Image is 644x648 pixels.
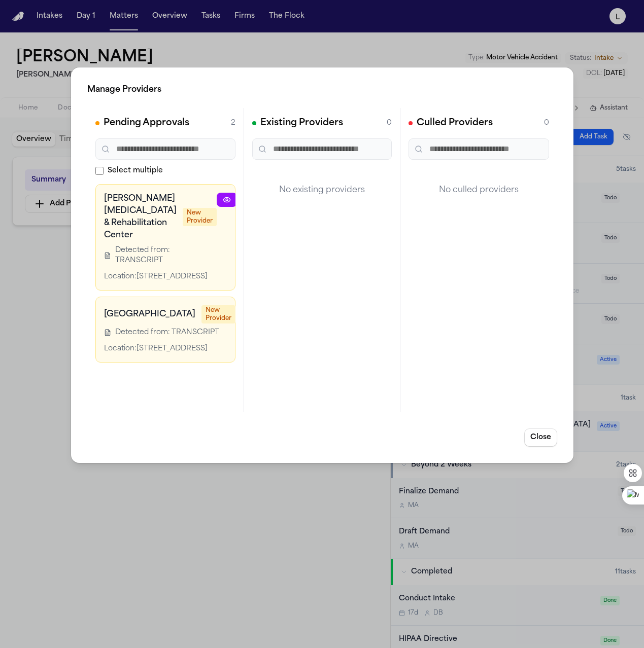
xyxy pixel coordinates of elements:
h2: Pending Approvals [104,116,189,130]
span: New Provider [183,208,217,226]
span: Detected from: TRANSCRIPT [115,328,219,338]
div: Location: [STREET_ADDRESS] [104,344,235,354]
span: New Provider [201,305,235,323]
h2: Existing Providers [260,116,343,130]
a: View Provider [217,193,237,207]
span: 2 [230,118,235,128]
h2: Manage Providers [87,84,557,96]
h3: [PERSON_NAME] [MEDICAL_DATA] & Rehabilitation Center [104,193,177,241]
span: 0 [544,118,549,128]
span: Detected from: TRANSCRIPT [115,245,216,266]
h3: [GEOGRAPHIC_DATA] [104,308,195,320]
div: No culled providers [409,168,549,212]
h2: Culled Providers [417,116,493,130]
div: No existing providers [252,168,392,212]
div: Location: [STREET_ADDRESS] [104,272,217,282]
input: Select multiple [95,167,104,175]
span: Select multiple [108,166,163,176]
span: 0 [387,118,392,128]
button: Close [524,428,557,447]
